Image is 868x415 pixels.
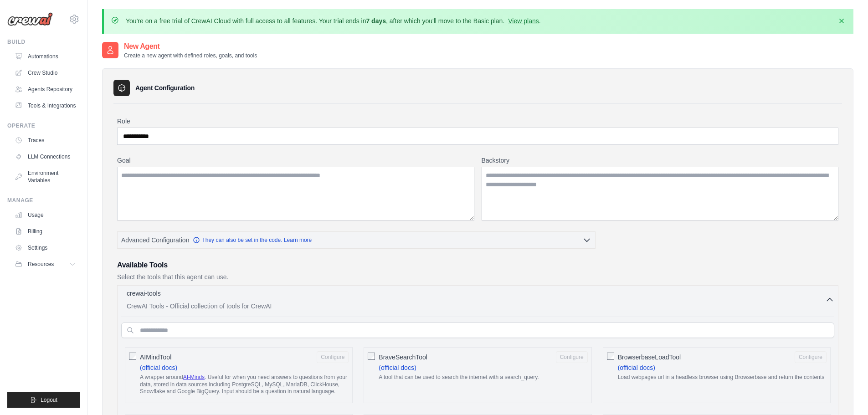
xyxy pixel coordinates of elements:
strong: 7 days [366,17,386,25]
a: (official docs) [618,364,655,371]
a: Billing [11,224,80,239]
button: BraveSearchTool (official docs) A tool that can be used to search the internet with a search_query. [556,351,588,363]
div: Build [7,38,80,46]
label: Role [117,117,838,126]
span: AIMindTool [140,353,171,362]
a: View plans [508,17,539,25]
a: Automations [11,49,80,64]
a: Settings [11,241,80,255]
label: Goal [117,156,474,165]
p: Create a new agent with defined roles, goals, and tools [124,52,257,59]
h2: New Agent [124,41,257,52]
a: LLM Connections [11,149,80,164]
p: Load webpages url in a headless browser using Browserbase and return the contents [618,374,827,381]
a: Environment Variables [11,166,80,188]
p: You're on a free trial of CrewAI Cloud with full access to all features. Your trial ends in , aft... [126,16,541,26]
a: Agents Repository [11,82,80,97]
a: Traces [11,133,80,148]
a: Usage [11,208,80,222]
label: Backstory [482,156,839,165]
p: A tool that can be used to search the internet with a search_query. [379,374,587,381]
button: crewai-tools CrewAI Tools - Official collection of tools for CrewAI [121,289,834,311]
span: BrowserbaseLoadTool [618,353,681,362]
p: A wrapper around . Useful for when you need answers to questions from your data, stored in data s... [140,374,349,395]
span: Logout [41,396,57,404]
button: Resources [11,257,80,272]
h3: Available Tools [117,260,838,271]
h3: Agent Configuration [135,83,195,92]
a: AI-Minds [183,374,205,380]
p: Select the tools that this agent can use. [117,272,838,282]
p: CrewAI Tools - Official collection of tools for CrewAI [127,302,825,311]
span: Resources [28,261,54,268]
a: Tools & Integrations [11,98,80,113]
a: (official docs) [379,364,416,371]
a: They can also be set in the code. Learn more [193,236,312,244]
span: Advanced Configuration [121,236,189,245]
button: BrowserbaseLoadTool (official docs) Load webpages url in a headless browser using Browserbase and... [795,351,827,363]
a: Crew Studio [11,66,80,80]
span: BraveSearchTool [379,353,427,362]
div: Operate [7,122,80,129]
p: crewai-tools [127,289,161,298]
div: Manage [7,197,80,204]
img: Logo [7,12,53,26]
button: Advanced Configuration They can also be set in the code. Learn more [118,232,595,248]
button: AIMindTool (official docs) A wrapper aroundAI-Minds. Useful for when you need answers to question... [317,351,349,363]
button: Logout [7,392,80,408]
a: (official docs) [140,364,177,371]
